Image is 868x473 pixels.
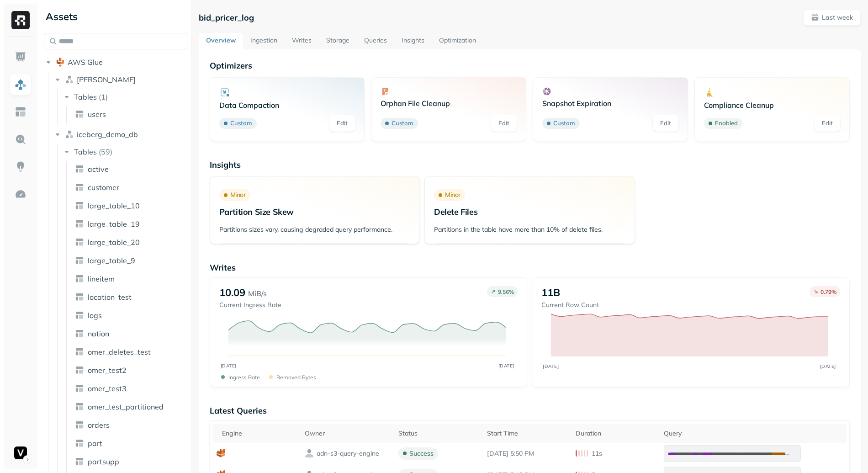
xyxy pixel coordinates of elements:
[88,219,140,229] span: large_table_19
[88,311,102,320] span: logs
[228,374,260,381] p: Ingress Rate
[71,107,189,122] a: users
[88,238,140,247] span: large_table_20
[219,286,245,299] p: 10.09
[88,366,127,375] span: omer_test2
[199,12,254,23] p: bid_pricer_log
[71,198,189,213] a: large_table_10
[71,290,189,304] a: location_test
[498,288,514,295] p: 9.56 %
[543,363,559,369] tspan: [DATE]
[71,345,189,359] a: omer_deletes_test
[71,363,189,377] a: omer_test2
[74,147,97,156] span: Tables
[664,429,843,438] div: Query
[445,191,460,199] p: Minor
[75,384,84,393] img: table
[44,9,187,24] div: Assets
[15,133,26,145] img: Query Explorer
[815,115,840,132] a: Edit
[285,33,319,49] a: Writes
[15,161,26,173] img: Insights
[704,101,840,110] p: Compliance Cleanup
[434,225,625,234] p: Partitions in the table have more than 10% of delete files.
[88,274,115,283] span: lineitem
[75,219,84,229] img: table
[65,75,74,84] img: namespace
[542,99,678,108] p: Snapshot Expiration
[88,201,140,210] span: large_table_10
[381,99,517,108] p: Orphan File Cleanup
[88,384,127,393] span: omer_test3
[243,33,285,49] a: Ingestion
[230,191,246,199] p: Minor
[62,90,188,104] button: Tables(1)
[75,292,84,302] img: table
[75,347,84,356] img: table
[71,326,189,341] a: nation
[62,144,188,159] button: Tables(59)
[71,436,189,451] a: part
[398,429,480,438] div: Status
[199,33,243,49] a: Overview
[409,449,434,458] p: success
[77,130,138,139] span: iceberg_demo_db
[53,72,188,87] button: [PERSON_NAME]
[15,106,26,118] img: Asset Explorer
[56,58,65,67] img: root
[75,329,84,338] img: table
[592,449,602,458] p: 11s
[77,75,136,84] span: [PERSON_NAME]
[75,165,84,174] img: table
[71,454,189,469] a: partsupp
[487,449,568,458] p: Aug 14, 2025 5:50 PM
[491,115,517,132] a: Edit
[15,188,26,200] img: Optimization
[305,429,391,438] div: Owner
[75,274,84,283] img: table
[75,311,84,320] img: table
[71,308,189,323] a: logs
[71,271,189,286] a: lineitem
[88,329,109,338] span: nation
[210,60,850,71] p: Optimizers
[71,235,189,250] a: large_table_20
[222,429,298,438] div: Engine
[88,420,110,430] span: orders
[75,201,84,210] img: table
[75,457,84,466] img: table
[88,256,135,265] span: large_table_9
[88,183,119,192] span: customer
[65,130,74,139] img: namespace
[803,9,861,26] button: Last week
[53,127,188,142] button: iceberg_demo_db
[305,449,314,458] img: owner
[88,292,132,302] span: location_test
[11,11,30,29] img: Ryft
[276,374,316,381] p: Removed bytes
[88,347,151,356] span: omer_deletes_test
[394,33,432,49] a: Insights
[71,217,189,231] a: large_table_19
[88,402,164,411] span: omer_test_partitioned
[434,207,625,217] p: Delete Files
[487,429,568,438] div: Start Time
[576,429,657,438] div: Duration
[248,288,267,299] p: MiB/s
[219,225,410,234] p: Partitions sizes vary, causing degraded query performance.
[715,119,738,128] p: Enabled
[553,119,575,128] p: Custom
[230,119,252,128] p: Custom
[498,363,514,369] tspan: [DATE]
[329,115,355,132] a: Edit
[210,405,850,416] p: Latest Queries
[653,115,678,132] a: Edit
[541,286,560,299] p: 11B
[210,262,850,273] p: Writes
[88,457,119,466] span: partsupp
[75,420,84,430] img: table
[820,288,836,295] p: 0.79 %
[822,13,853,22] p: Last week
[219,301,281,309] p: Current Ingress Rate
[219,101,355,110] p: Data Compaction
